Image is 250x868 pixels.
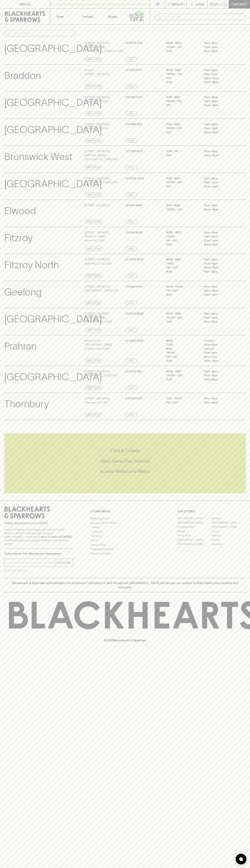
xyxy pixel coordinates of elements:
[125,138,137,143] a: Call
[172,2,185,6] p: Wishlist
[85,274,102,278] a: Directions
[166,99,198,103] p: THURS - FRI
[4,68,41,83] p: Braddon
[166,235,198,239] p: THURS
[204,103,236,107] p: 10am – 9pm
[204,401,236,405] p: 11am – 9pm
[85,370,118,378] p: [STREET_ADDRESS] , [GEOGRAPHIC_DATA] 3121
[231,2,247,6] p: Checkout
[125,111,137,116] a: Call
[204,347,236,351] p: Closed –
[166,80,198,84] p: SUN
[204,243,236,247] p: 10am – 8pm
[204,270,236,274] p: 11am – 8pm
[125,386,137,390] a: Call
[85,41,125,53] p: [STREET_ADDRESS][PERSON_NAME] , [GEOGRAPHIC_DATA] VIC 3067
[125,274,137,278] a: Call
[125,359,137,363] a: Call
[125,247,137,251] a: Call
[204,343,236,347] p: 9am – 6pm
[204,49,236,53] p: 11am – 8pm
[166,153,198,158] p: SAT
[125,396,142,401] p: 0399697225
[204,76,236,80] p: 10am – 9pm
[125,370,142,374] p: 03 9428 1801
[85,258,112,266] p: [STREET_ADDRESS] , North Fitzroy VIC 3068
[91,538,159,543] a: FAQ's
[166,359,198,363] p: SUN
[7,560,55,565] input: e.g. jane@blackheartsandsparrows.com.au
[166,180,198,184] p: THURS - FRI
[85,220,102,224] a: Directions
[166,208,198,212] p: THURS - SAT
[4,149,72,164] p: Brunswick West
[91,521,159,525] a: Business & Bulk Gifting
[4,528,73,546] p: It is against the law to sell or supply alcohol to, or to obtain alcohol on behalf of a person un...
[204,359,236,363] p: 10am – 5pm
[85,166,102,170] a: Directions
[55,559,73,567] button: SUBSCRIBE
[204,208,236,212] p: 10am – 8pm
[85,176,118,184] p: [STREET_ADDRESS] , [GEOGRAPHIC_DATA] 3057
[125,413,137,417] a: Call
[85,203,110,208] p: [STREET_ADDRESS] ,
[166,320,198,324] p: SUN
[125,328,137,332] a: Call
[204,126,236,130] p: 11am – 9pm
[19,2,31,6] p: FIND US
[4,552,73,556] p: Subscribe to The Blackhearts Newsletter
[210,2,218,6] p: $0.00
[125,84,137,89] a: Call
[91,530,159,534] a: Contact Us
[4,285,42,300] p: Geelong
[4,569,73,572] p: We will never spam you
[4,231,33,245] p: Fitzroy
[166,347,198,351] p: WED
[166,285,198,289] p: MON - THUR
[4,448,246,454] h5: Click & Collect
[166,72,198,76] p: THURS - FRI
[108,14,117,19] p: Stores
[85,231,125,243] p: [STREET_ADDRESS][PERSON_NAME] , Fitzroy VIC 3065
[166,266,198,270] p: FRI - SAT
[204,235,236,239] p: 11am – 9pm
[39,535,72,538] strong: Liquor License #32064953
[211,516,246,521] a: Braddon
[224,3,226,5] p: 0
[125,301,137,305] a: Call
[204,176,236,181] p: 11am – 8pm
[166,130,198,134] p: SAT
[91,525,159,529] a: Careers
[204,351,236,355] p: 9am – 6pm
[211,525,246,529] a: [GEOGRAPHIC_DATA]
[204,45,236,49] p: 11am – 9pm
[85,138,102,143] a: Directions
[204,180,236,184] p: 11am – 9pm
[204,130,236,134] p: 10am – 9pm
[85,84,102,89] a: Directions
[85,285,119,293] p: [STREET_ADDRESS] , [GEOGRAPHIC_DATA] 3220
[85,312,125,324] p: [STREET_ADDRESS][PERSON_NAME] , [GEOGRAPHIC_DATA]
[91,534,159,538] a: Gift Cards
[85,193,102,197] a: Directions
[177,509,246,513] p: OUR STORES
[7,581,243,589] p: Blackhearts & Sparrows acknowledges the traditional Custodians of land throughout [GEOGRAPHIC_DAT...
[125,312,143,316] p: 03 6234 8696
[204,95,236,99] p: 11am – 8pm
[85,396,110,405] p: [STREET_ADDRESS] , Thornbury VIC 3071
[211,533,246,538] a: Geelong
[4,458,246,464] h5: Uber Same-Day Delivery
[166,49,198,53] p: SUN
[56,560,71,565] p: SUBSCRIBE
[204,153,236,158] p: 10am – 8pm
[204,378,236,382] p: 11am – 8pm
[4,468,246,474] h5: Across Melbourne Metro
[125,203,142,208] p: 03 9191 4850
[204,289,236,293] p: 10am – 8pm
[125,68,143,72] p: 02 6128 0777
[204,312,236,316] p: 11am – 8pm
[166,149,198,153] p: SUN - FRI
[85,247,102,251] a: Directions
[166,68,198,72] p: MON - WED
[91,551,159,556] a: Terms & Conditions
